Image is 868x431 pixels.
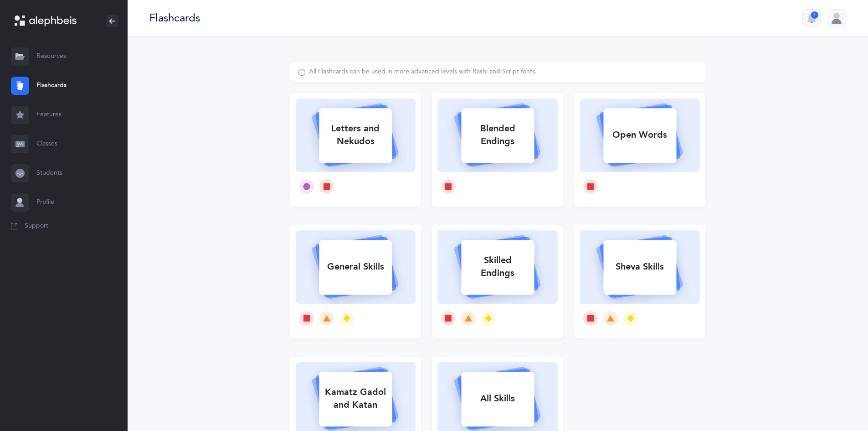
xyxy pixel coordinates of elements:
span: Support [25,222,48,231]
div: 1 [811,11,818,19]
div: Blended Endings [461,117,534,153]
div: Flashcards [149,10,200,26]
div: Letters and Nekudos [319,117,392,153]
div: Sheva Skills [603,255,676,279]
div: Kamatz Gadol and Katan [319,380,392,417]
div: Skilled Endings [461,249,534,285]
div: General Skills [319,255,392,279]
div: All Flashcards can be used in more advanced levels with Rashi and Script fonts. [309,68,537,77]
button: 1 [802,9,821,27]
div: Open Words [603,123,676,147]
div: All Skills [461,387,534,410]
